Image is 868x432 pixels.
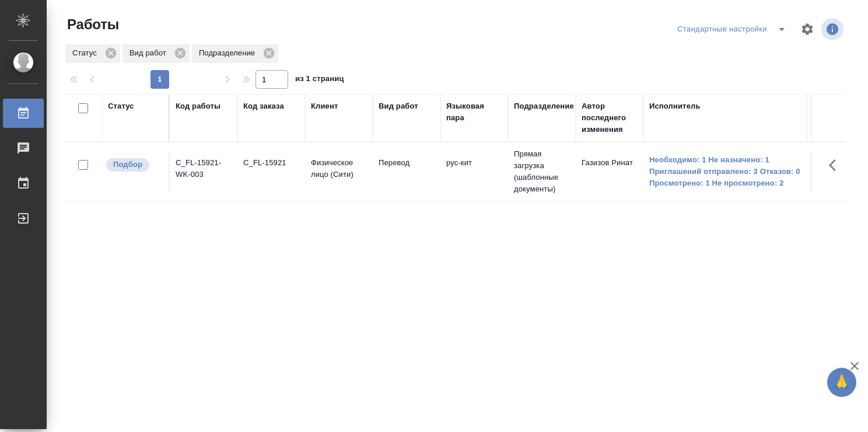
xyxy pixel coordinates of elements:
div: Статус [65,44,120,63]
p: Вид работ [129,47,170,59]
div: Языковая пара [446,100,502,124]
span: Настроить таблицу [793,15,821,43]
button: 🙏 [827,368,856,397]
div: Подразделение [192,44,278,63]
button: Здесь прячутся важные кнопки [822,151,850,179]
div: Исполнитель [649,100,701,112]
div: Клиент [311,100,338,112]
a: Необходимо: 1 Не назначено: 1 Приглашений отправлено: 3 Отказов: 0 Просмотрено: 1 Не просмотрено: 2 [649,154,801,189]
div: split button [674,20,793,39]
td: рус-кит [440,151,508,192]
div: Подразделение [514,100,574,112]
p: Подразделение [199,47,259,59]
div: Вид работ [379,100,418,112]
td: Газизов Ринат [576,151,643,192]
span: Работы [64,15,119,34]
p: Статус [72,47,101,59]
div: Код заказа [243,100,284,112]
div: Код работы [176,100,220,112]
span: 🙏 [832,370,852,395]
p: Подбор [113,159,142,170]
div: Можно подбирать исполнителей [105,157,163,173]
div: C_FL-15921 [243,157,299,169]
div: Статус [108,100,134,112]
p: Перевод [379,157,435,169]
div: Вид работ [123,44,190,63]
td: C_FL-15921-WK-003 [170,151,237,192]
div: Автор последнего изменения [582,100,638,135]
p: Физическое лицо (Сити) [311,157,367,180]
span: из 1 страниц [295,72,344,89]
span: Посмотреть информацию [821,18,846,40]
td: Прямая загрузка (шаблонные документы) [508,142,576,201]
